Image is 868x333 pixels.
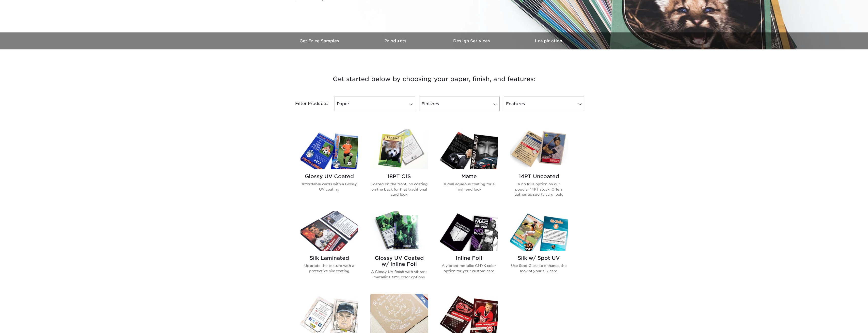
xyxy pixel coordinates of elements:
h2: Inline Foil [440,255,498,261]
h3: Design Services [434,39,510,43]
img: Matte Trading Cards [440,129,498,169]
p: A vibrant metallic CMYK color option for your custom card [440,263,498,273]
a: Glossy UV Coated w/ Inline Foil Trading Cards Glossy UV Coated w/ Inline Foil A Glossy UV finish ... [370,211,428,288]
h3: Get started below by choosing your paper, finish, and features: [286,68,583,90]
h2: 14PT Uncoated [510,173,568,179]
a: 14PT Uncoated Trading Cards 14PT Uncoated A no frills option on our popular 14PT stock. Offers au... [510,129,568,205]
p: A Glossy UV finish with vibrant metallic CMYK color options [370,269,428,280]
h2: 18PT C1S [370,173,428,179]
a: Get Free Samples [282,32,358,49]
a: Glossy UV Coated Trading Cards Glossy UV Coated Affordable cards with a Glossy UV coating [301,129,358,205]
p: Affordable cards with a Glossy UV coating [301,181,358,192]
h2: Matte [440,173,498,179]
img: Silk w/ Spot UV Trading Cards [510,211,568,251]
a: Products [358,32,434,49]
p: Use Spot Gloss to enhance the look of your silk card [510,263,568,273]
a: Design Services [434,32,510,49]
a: Matte Trading Cards Matte A dull aqueous coating for a high end look [440,129,498,205]
h3: Products [358,39,434,43]
h2: Silk Laminated [301,255,358,261]
iframe: Google Customer Reviews [1,318,43,331]
div: Filter Products: [282,97,333,111]
img: New Product [415,294,428,309]
p: A dull aqueous coating for a high end look [440,181,498,192]
p: A no frills option on our popular 14PT stock. Offers authentic sports card look. [510,181,568,197]
a: 18PT C1S Trading Cards 18PT C1S Coated on the front, no coating on the back for that traditional ... [370,129,428,205]
img: Inline Foil Trading Cards [440,211,498,251]
img: Glossy UV Coated w/ Inline Foil Trading Cards [370,211,428,251]
img: Silk Laminated Trading Cards [301,211,358,251]
p: Upgrade the texture with a protective silk coating [301,263,358,273]
img: 14PT Uncoated Trading Cards [510,129,568,169]
a: Silk w/ Spot UV Trading Cards Silk w/ Spot UV Use Spot Gloss to enhance the look of your silk card [510,211,568,288]
h2: Glossy UV Coated [301,173,358,179]
a: Inspiration [510,32,587,49]
h2: Glossy UV Coated w/ Inline Foil [370,255,428,267]
img: 18PT C1S Trading Cards [370,129,428,169]
a: Paper [335,97,415,111]
h3: Get Free Samples [282,39,358,43]
h2: Silk w/ Spot UV [510,255,568,261]
h3: Inspiration [510,39,587,43]
a: Inline Foil Trading Cards Inline Foil A vibrant metallic CMYK color option for your custom card [440,211,498,288]
p: Coated on the front, no coating on the back for that traditional card look [370,181,428,197]
a: Silk Laminated Trading Cards Silk Laminated Upgrade the texture with a protective silk coating [301,211,358,288]
a: Finishes [419,97,500,111]
img: Glossy UV Coated Trading Cards [301,129,358,169]
a: Features [504,97,584,111]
